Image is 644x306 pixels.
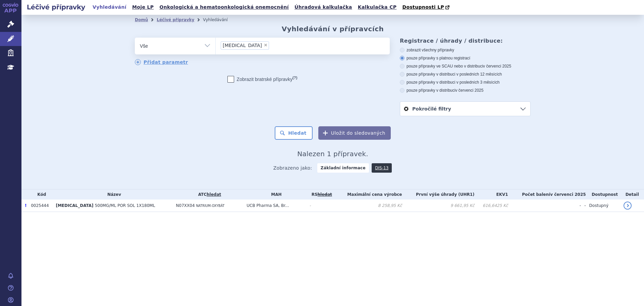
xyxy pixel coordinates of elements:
[402,189,475,200] th: První výše úhrady (UHR1)
[243,200,306,212] td: UCB Pharma SA, Br...
[581,200,586,212] td: -
[176,203,195,208] span: N07XX04
[173,189,244,200] th: ATC
[25,203,26,208] span: Poslední data tohoto produktu jsou ze SCAU platného k 01.04.2013.
[275,126,313,140] button: Hledat
[135,59,188,65] a: Přidat parametr
[402,200,475,212] td: 9 661,95 Kč
[400,47,531,53] label: zobrazit všechny přípravky
[586,189,621,200] th: Dostupnost
[264,43,268,47] span: ×
[400,55,531,61] label: pouze přípravky s platnou registrací
[624,202,632,210] a: detail
[130,3,156,12] a: Moje LP
[292,3,354,12] a: Úhradová kalkulačka
[475,200,508,212] td: 616,6425 Kč
[400,63,531,69] label: pouze přípravky ve SCAU nebo v distribuci
[318,192,332,197] del: hledat
[400,3,453,12] a: Dostupnosti LP
[400,102,530,116] a: Pokročilé filtry
[203,15,236,25] li: Vyhledávání
[223,43,262,48] span: [MEDICAL_DATA]
[28,200,52,212] td: 0025444
[475,189,508,200] th: EKV1
[400,72,531,77] label: pouze přípravky v distribuci v posledních 12 měsících
[227,76,298,83] label: Zobrazit bratrské přípravky
[400,38,531,44] h3: Registrace / úhrady / distribuce:
[157,3,291,12] a: Onkologická a hematoonkologická onemocnění
[586,200,621,212] td: Dostupný
[243,189,306,200] th: MAH
[400,80,531,85] label: pouze přípravky v distribuci v posledních 3 měsících
[196,204,224,208] span: NATRIUM-OXYBÁT
[28,189,52,200] th: Kód
[356,3,399,12] a: Kalkulačka CP
[271,41,275,49] input: [MEDICAL_DATA]
[306,200,334,212] td: -
[207,192,221,197] a: hledat
[273,163,312,173] span: Zobrazeno jako:
[52,189,172,200] th: Název
[318,126,391,140] button: Uložit do sledovaných
[157,17,194,22] a: Léčivé přípravky
[297,150,368,158] span: Nalezen 1 přípravek.
[318,192,332,197] a: vyhledávání neobsahuje žádnou platnou referenční skupinu
[135,17,148,22] a: Domů
[372,163,392,173] a: DIS-13
[21,2,91,12] h2: Léčivé přípravky
[56,203,93,208] span: [MEDICAL_DATA]
[400,88,531,93] label: pouze přípravky v distribuci
[306,189,334,200] th: RS
[317,163,369,173] strong: Základní informace
[334,200,402,212] td: 8 258,95 Kč
[620,189,644,200] th: Detail
[508,200,581,212] td: -
[292,76,297,80] abbr: (?)
[455,88,483,93] span: v červenci 2025
[483,64,511,69] span: v červenci 2025
[91,3,128,12] a: Vyhledávání
[550,192,586,197] span: v červenci 2025
[402,4,444,10] span: Dostupnosti LP
[282,25,384,33] h2: Vyhledávání v přípravcích
[334,189,402,200] th: Maximální cena výrobce
[95,203,155,208] span: 500MG/ML POR SOL 1X180ML
[508,189,586,200] th: Počet balení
